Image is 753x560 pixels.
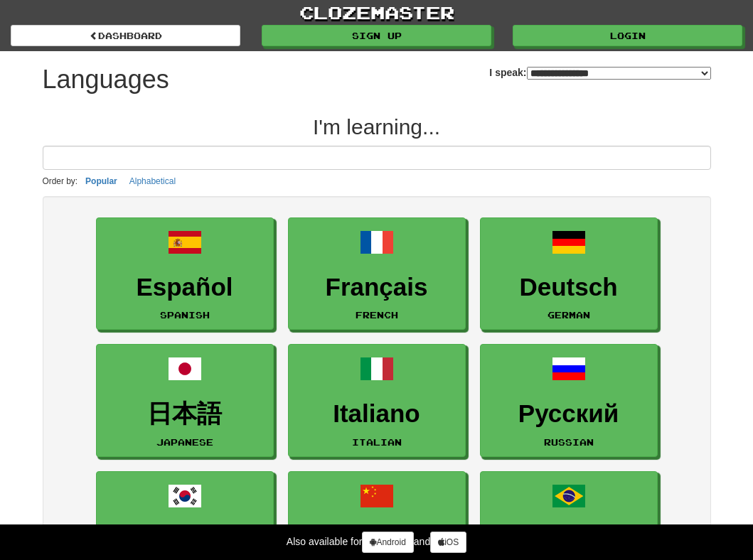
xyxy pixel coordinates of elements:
label: I speak: [489,65,710,80]
small: Order by: [43,176,78,186]
select: I speak: [527,67,711,80]
h3: Italiano [296,400,458,428]
small: French [356,310,398,320]
small: Japanese [156,437,213,447]
h3: Русский [488,400,650,428]
h3: 日本語 [104,400,266,428]
button: Popular [81,173,122,189]
a: EspañolSpanish [96,217,274,330]
small: German [548,310,590,320]
a: dashboard [11,25,240,46]
h3: Español [104,274,266,301]
h2: I'm learning... [43,115,711,139]
h1: Languages [43,65,169,94]
a: Android [362,532,413,553]
h3: Deutsch [488,274,650,301]
a: FrançaisFrench [288,217,466,330]
a: Login [513,25,742,46]
h3: Français [296,274,458,301]
a: ItalianoItalian [288,344,466,457]
a: РусскийRussian [480,344,658,457]
a: 日本語Japanese [96,344,274,457]
a: iOS [430,532,466,553]
a: Sign up [262,25,491,46]
button: Alphabetical [125,173,180,189]
a: DeutschGerman [480,217,658,330]
small: Spanish [160,310,210,320]
small: Italian [352,437,402,447]
small: Russian [544,437,594,447]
